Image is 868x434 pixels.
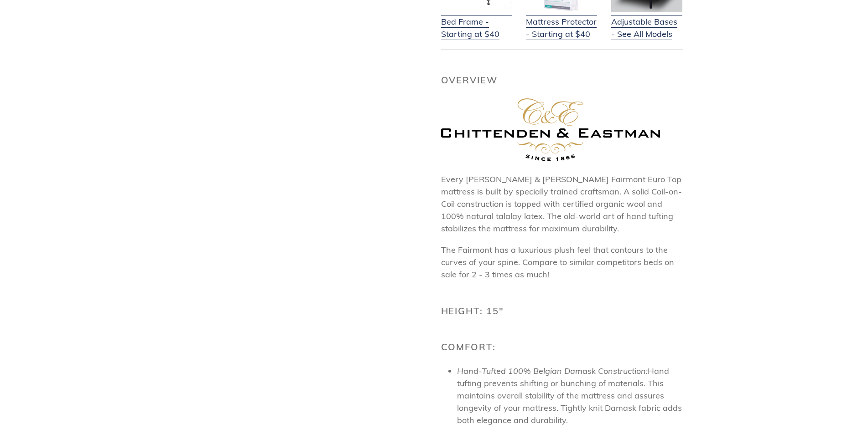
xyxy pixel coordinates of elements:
span: Hand tufting prevents shifting or bunching of materials. This maintains overall stability of the ... [457,366,682,425]
a: Bed Frame - Starting at $40 [441,4,512,40]
h2: Overview [441,75,683,86]
h2: Comfort: [441,342,683,352]
span: The Fairmont has a luxurious plush feel that contours to the curves of your spine. Compare to sim... [441,245,674,280]
a: Mattress Protector - Starting at $40 [526,4,597,40]
em: Hand-Tufted 100% Belgian Damask Construction: [457,366,648,376]
h2: Height: 15" [441,306,683,317]
span: Every [PERSON_NAME] & [PERSON_NAME] Fairmont Euro Top mattress is built by specially trained craf... [441,174,682,234]
a: Adjustable Bases - See All Models [611,4,682,40]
